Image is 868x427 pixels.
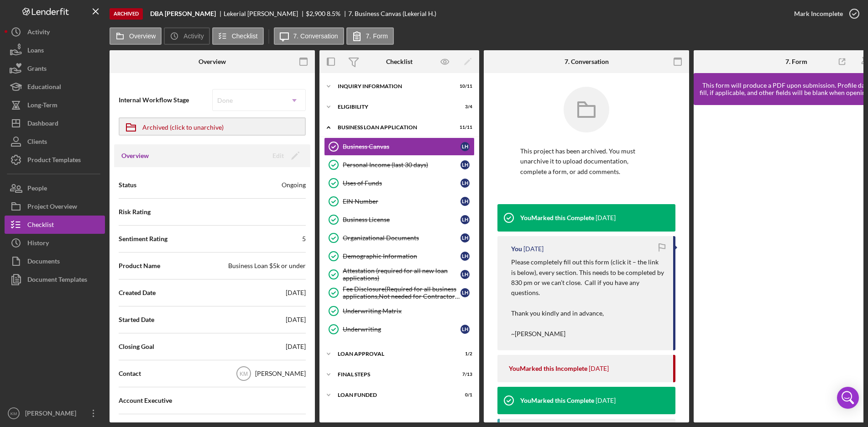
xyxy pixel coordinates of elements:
div: L H [460,160,470,169]
a: Demographic InformationLH [324,247,475,265]
div: L H [460,233,470,242]
span: Contact [119,369,141,378]
div: [DATE] [286,288,306,297]
b: DBA [PERSON_NAME] [150,10,216,17]
div: Attestation (required for all new loan applications) [343,267,460,282]
span: Started Date [119,315,154,324]
div: LOAN FUNDED [338,392,450,398]
button: Activity [164,27,209,45]
h3: Overview [121,151,149,160]
button: Edit [267,149,303,163]
span: Account Executive [119,396,172,405]
a: Personal Income (last 30 days)LH [324,156,475,174]
div: Mark Incomplete [794,5,843,23]
label: 7. Conversation [293,32,338,40]
button: Archived (click to unarchive) [119,117,306,136]
div: L H [460,252,470,261]
div: [DATE] [286,342,306,351]
a: EIN NumberLH [324,192,475,211]
div: Loan Approval [338,351,450,357]
div: [PERSON_NAME] [23,404,82,425]
span: Created Date [119,288,156,297]
div: L H [460,270,470,279]
button: Checklist [212,27,264,45]
time: 2025-09-16 21:48 [589,365,609,372]
div: You Marked this Incomplete [509,365,587,372]
a: Fee Disclosure(Required for all business applications,Not needed for Contractor loans)LH [324,284,475,302]
label: Overview [129,32,156,40]
div: BUSINESS LOAN APPLICATION [338,125,450,130]
div: 7 / 13 [456,372,472,377]
div: Organizational Documents [343,234,460,242]
time: 2025-09-17 04:48 [596,214,616,221]
p: This project has been archived. You must unarchive it to upload documentation, complete a form, o... [520,146,653,177]
div: Underwriting Matrix [343,307,474,315]
div: Lekerial [PERSON_NAME] [224,10,306,17]
p: Thank you kindly and in advance, [511,308,664,318]
label: Activity [183,32,204,40]
div: Personal Income (last 30 days) [343,161,460,169]
div: L H [460,179,470,188]
div: 7. Business Canvas (Lekerial H.) [348,10,436,17]
p: ~[PERSON_NAME] [511,329,664,339]
a: Uses of FundsLH [324,174,475,192]
div: Archived [110,8,143,20]
span: Status [119,180,136,190]
span: Internal Workflow Stage [119,95,212,105]
div: Ongoing [282,180,306,190]
div: Overview [199,58,226,65]
span: Closing Goal [119,342,154,351]
div: L H [460,288,470,297]
div: INQUIRY INFORMATION [338,84,450,89]
div: 8.5 % [327,10,340,17]
div: L H [460,325,470,334]
div: Business Canvas [343,143,460,150]
div: Eligibility [338,104,450,110]
text: KM [10,411,17,416]
a: Business CanvasLH [324,137,475,156]
div: 3 / 4 [456,104,472,110]
div: Checklist [386,58,413,65]
div: Edit [272,149,284,163]
a: Organizational DocumentsLH [324,229,475,247]
a: UnderwritingLH [324,320,475,338]
span: Product Name [119,261,160,270]
div: [PERSON_NAME] [255,369,306,378]
div: Demographic Information [343,253,460,260]
div: $2,900 [306,10,325,17]
button: KM[PERSON_NAME] [5,404,105,422]
div: 11 / 11 [456,125,472,130]
a: Business LicenseLH [324,211,475,229]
